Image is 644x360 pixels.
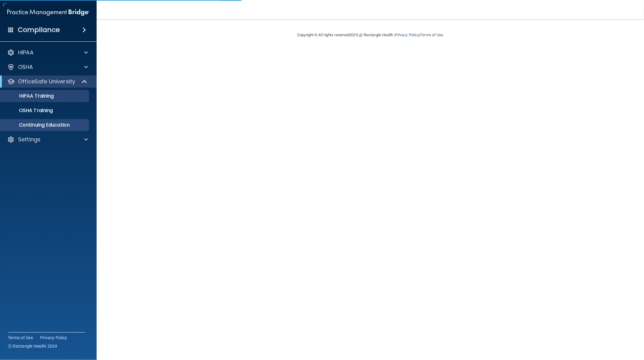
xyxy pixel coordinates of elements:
p: HIPAA Training [4,93,54,99]
a: Terms of Use [8,335,33,341]
a: OSHA [7,63,88,71]
p: Continuing Education [4,122,86,128]
p: OSHA [18,63,33,71]
div: Copyright © All rights reserved 2025 @ Rectangle Health | | [260,25,481,45]
a: Privacy Policy [40,335,67,341]
h4: Compliance [18,26,60,34]
p: OSHA Training [4,108,53,114]
a: OfficeSafe University [7,78,88,85]
p: Settings [18,136,40,143]
p: OfficeSafe University [18,78,75,85]
a: Settings [7,136,88,143]
span: Ⓒ Rectangle Health 2024 [8,343,57,349]
p: HIPAA [18,49,34,56]
a: HIPAA [7,49,88,56]
a: Terms of Use [420,33,443,37]
img: PMB logo [7,6,89,18]
a: Privacy Policy [395,33,419,37]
